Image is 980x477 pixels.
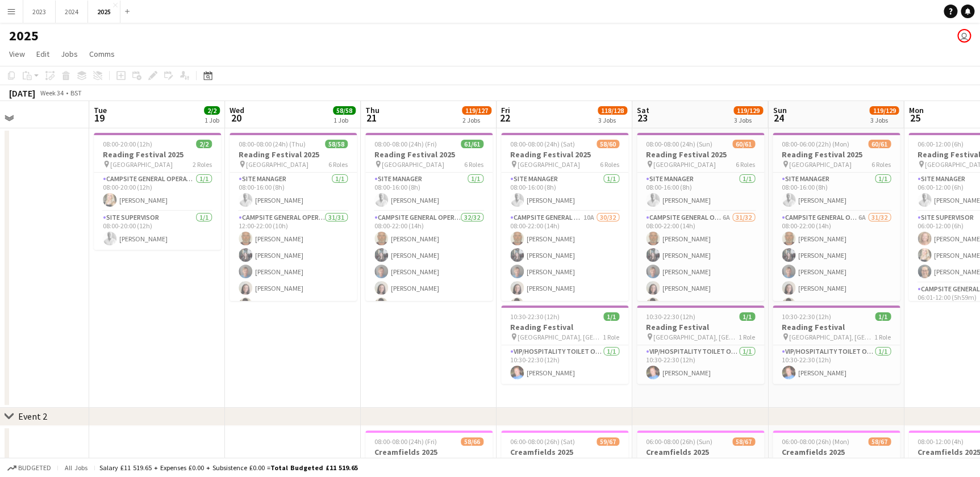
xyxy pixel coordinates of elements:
[365,447,493,457] h3: Creamfields 2025
[646,140,712,148] span: 08:00-08:00 (24h) (Sun)
[23,1,56,23] button: 2023
[230,105,244,115] span: Wed
[773,322,900,332] h3: Reading Festival
[782,312,831,321] span: 10:30-22:30 (12h)
[94,105,107,115] span: Tue
[957,29,971,43] app-user-avatar: Chris hessey
[228,111,244,124] span: 20
[230,149,357,160] h3: Reading Festival 2025
[773,133,900,301] div: 08:00-06:00 (22h) (Mon)60/61Reading Festival 2025 [GEOGRAPHIC_DATA]6 RolesSite Manager1/108:00-16...
[270,463,358,472] span: Total Budgeted £11 519.65
[56,1,88,23] button: 2024
[637,149,764,160] h3: Reading Festival 2025
[501,322,628,332] h3: Reading Festival
[61,49,78,59] span: Jobs
[773,173,900,211] app-card-role: Site Manager1/108:00-16:00 (8h)[PERSON_NAME]
[597,437,619,446] span: 59/67
[600,160,619,169] span: 6 Roles
[94,149,221,160] h3: Reading Festival 2025
[598,116,627,124] div: 3 Jobs
[653,160,716,169] span: [GEOGRAPHIC_DATA]
[246,160,308,169] span: [GEOGRAPHIC_DATA]
[732,140,755,148] span: 60/61
[646,437,712,446] span: 06:00-08:00 (26h) (Sun)
[37,89,66,97] span: Week 34
[782,140,849,148] span: 08:00-06:00 (22h) (Mon)
[365,149,493,160] h3: Reading Festival 2025
[204,106,220,115] span: 2/2
[9,87,35,99] div: [DATE]
[6,462,53,474] button: Budgeted
[907,111,923,124] span: 25
[374,140,437,148] span: 08:00-08:00 (24h) (Fri)
[501,306,628,384] app-job-card: 10:30-22:30 (12h)1/1Reading Festival [GEOGRAPHIC_DATA], [GEOGRAPHIC_DATA]1 RoleVIP/Hospitality To...
[501,447,628,457] h3: Creamfields 2025
[789,333,874,341] span: [GEOGRAPHIC_DATA], [GEOGRAPHIC_DATA]
[637,322,764,332] h3: Reading Festival
[99,463,358,472] div: Salary £11 519.65 + Expenses £0.00 + Subsistence £0.00 =
[70,89,82,97] div: BST
[333,106,356,115] span: 58/58
[464,160,483,169] span: 6 Roles
[603,333,619,341] span: 1 Role
[870,116,898,124] div: 3 Jobs
[501,133,628,301] app-job-card: 08:00-08:00 (24h) (Sat)58/60Reading Festival 2025 [GEOGRAPHIC_DATA]6 RolesSite Manager1/108:00-16...
[18,411,47,422] div: Event 2
[110,160,173,169] span: [GEOGRAPHIC_DATA]
[239,140,306,148] span: 08:00-08:00 (24h) (Thu)
[365,105,380,115] span: Thu
[875,312,891,321] span: 1/1
[461,437,483,446] span: 58/66
[62,463,90,472] span: All jobs
[733,106,763,115] span: 119/129
[736,160,755,169] span: 6 Roles
[603,312,619,321] span: 1/1
[598,106,627,115] span: 118/128
[646,312,695,321] span: 10:30-22:30 (12h)
[92,111,107,124] span: 19
[782,437,849,446] span: 06:00-08:00 (26h) (Mon)
[874,333,891,341] span: 1 Role
[637,306,764,384] app-job-card: 10:30-22:30 (12h)1/1Reading Festival [GEOGRAPHIC_DATA], [GEOGRAPHIC_DATA]1 RoleVIP/Hospitality To...
[868,140,891,148] span: 60/61
[734,116,762,124] div: 3 Jobs
[5,47,30,61] a: View
[462,116,491,124] div: 2 Jobs
[637,345,764,384] app-card-role: VIP/Hospitality Toilet Operative1/110:30-22:30 (12h)[PERSON_NAME]
[773,149,900,160] h3: Reading Festival 2025
[94,133,221,250] app-job-card: 08:00-20:00 (12h)2/2Reading Festival 2025 [GEOGRAPHIC_DATA]2 RolesCampsite General Operative1/108...
[333,116,355,124] div: 1 Job
[869,106,899,115] span: 119/129
[56,47,82,61] a: Jobs
[364,111,380,124] span: 21
[637,133,764,301] app-job-card: 08:00-08:00 (24h) (Sun)60/61Reading Festival 2025 [GEOGRAPHIC_DATA]6 RolesSite Manager1/108:00-16...
[365,133,493,301] app-job-card: 08:00-08:00 (24h) (Fri)61/61Reading Festival 2025 [GEOGRAPHIC_DATA]6 RolesSite Manager1/108:00-16...
[501,173,628,211] app-card-role: Site Manager1/108:00-16:00 (8h)[PERSON_NAME]
[88,1,120,23] button: 2025
[653,333,739,341] span: [GEOGRAPHIC_DATA], [GEOGRAPHIC_DATA]
[85,47,119,61] a: Comms
[510,312,560,321] span: 10:30-22:30 (12h)
[871,160,891,169] span: 6 Roles
[637,173,764,211] app-card-role: Site Manager1/108:00-16:00 (8h)[PERSON_NAME]
[230,173,357,211] app-card-role: Site Manager1/108:00-16:00 (8h)[PERSON_NAME]
[499,111,510,124] span: 22
[637,105,649,115] span: Sat
[637,447,764,457] h3: Creamfields 2025
[868,437,891,446] span: 58/67
[36,49,49,59] span: Edit
[325,140,348,148] span: 58/58
[462,106,491,115] span: 119/127
[773,105,786,115] span: Sun
[205,116,219,124] div: 1 Job
[230,133,357,301] app-job-card: 08:00-08:00 (24h) (Thu)58/58Reading Festival 2025 [GEOGRAPHIC_DATA]6 RolesSite Manager1/108:00-16...
[9,27,39,44] h1: 2025
[9,49,25,59] span: View
[374,437,437,446] span: 08:00-08:00 (24h) (Fri)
